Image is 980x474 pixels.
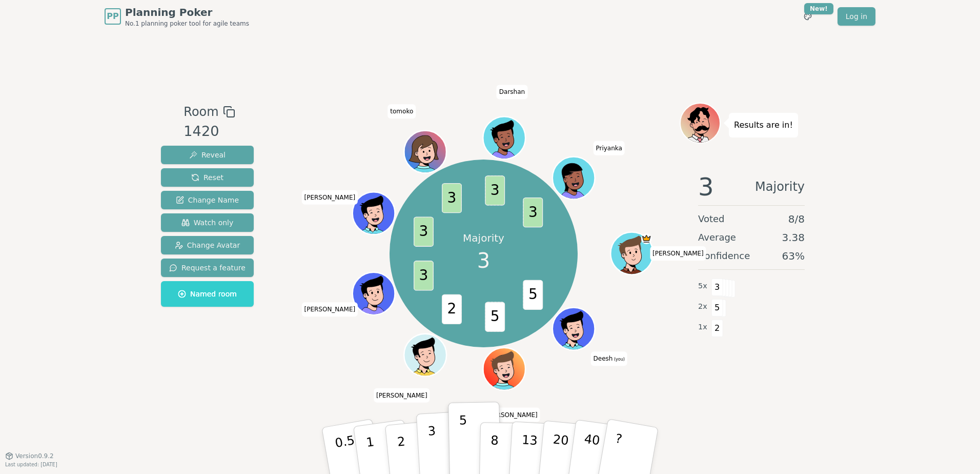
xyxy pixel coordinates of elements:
span: 2 x [698,301,707,312]
a: Log in [838,7,875,26]
span: 5 [711,299,723,317]
button: Reveal [161,146,254,164]
button: Watch only [161,213,254,232]
button: Click to change your avatar [554,309,594,349]
p: Results are in! [734,118,793,132]
span: Click to change your name [591,351,627,366]
span: 2 [711,320,723,337]
span: Confidence [698,249,750,263]
span: Named room [178,289,237,299]
span: Click to change your name [301,190,358,205]
span: 8 / 8 [788,212,805,226]
span: Planning Poker [125,5,249,19]
button: Version0.9.2 [5,452,54,460]
p: Majority [463,231,504,245]
span: Average [698,230,736,245]
span: Click to change your name [374,388,430,403]
span: Last updated: [DATE] [5,462,57,467]
span: Reset [191,172,223,183]
button: Change Name [161,191,254,209]
span: (you) [612,357,625,362]
span: Colin is the host [641,233,651,244]
span: Click to change your name [593,141,624,155]
span: Click to change your name [301,302,358,317]
span: Click to change your name [484,408,540,422]
span: 3 [698,174,714,199]
span: 3 [442,183,462,213]
p: 5 [459,413,468,468]
span: 2 [442,294,462,324]
span: 5 [485,302,505,331]
span: No.1 planning poker tool for agile teams [125,19,249,28]
span: Change Avatar [175,240,240,250]
span: PP [107,10,118,23]
span: Change Name [176,195,239,205]
span: Request a feature [169,263,246,273]
span: 3 [485,175,505,205]
span: Majority [755,174,805,199]
span: 5 [523,280,543,309]
span: 5 x [698,281,707,292]
span: Watch only [181,218,234,228]
span: 3.38 [782,230,805,245]
span: Version 0.9.2 [15,452,54,460]
span: 3 [477,245,490,276]
button: Request a feature [161,259,254,277]
span: 1 x [698,322,707,333]
span: 3 [711,279,723,296]
button: Reset [161,168,254,187]
span: Reveal [189,150,226,160]
span: Click to change your name [387,104,416,118]
span: Click to change your name [650,246,706,261]
div: New! [804,3,833,14]
div: 1420 [183,121,235,142]
button: New! [799,7,817,26]
a: PPPlanning PokerNo.1 planning poker tool for agile teams [105,5,249,28]
span: 3 [414,216,434,246]
button: Named room [161,281,254,307]
span: 63 % [782,249,805,263]
span: Click to change your name [497,85,527,99]
button: Change Avatar [161,236,254,254]
span: 3 [523,197,543,227]
span: 3 [414,261,434,290]
span: Room [183,103,218,121]
span: Voted [698,212,725,226]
